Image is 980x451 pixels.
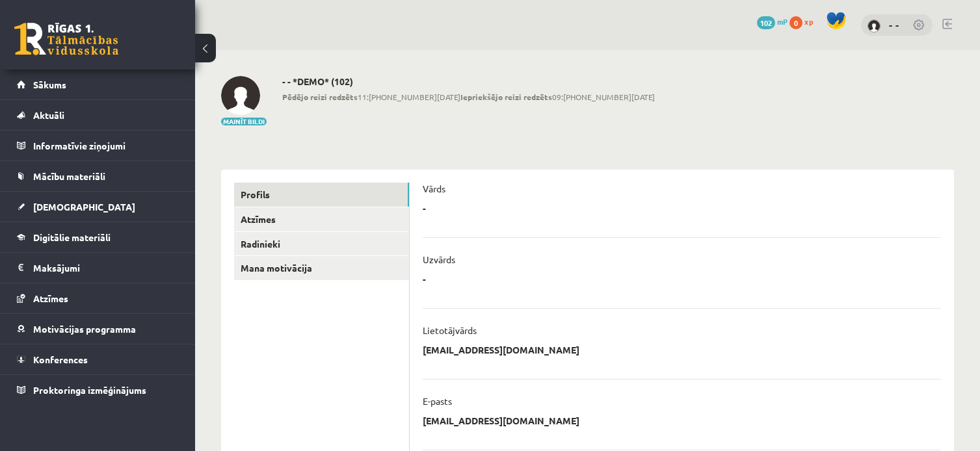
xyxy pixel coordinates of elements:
a: Proktoringa izmēģinājums [17,375,179,405]
a: Sākums [17,70,179,99]
p: [EMAIL_ADDRESS][DOMAIN_NAME] [423,415,579,426]
p: Lietotājvārds [423,324,477,336]
p: - [423,273,426,285]
a: 0 xp [789,16,819,27]
a: [DEMOGRAPHIC_DATA] [17,192,179,222]
span: 11:[PHONE_NUMBER][DATE] 09:[PHONE_NUMBER][DATE] [282,91,655,103]
p: [EMAIL_ADDRESS][DOMAIN_NAME] [423,344,579,355]
a: Radinieki [234,232,409,256]
a: Digitālie materiāli [17,222,179,252]
legend: Maksājumi [33,253,179,283]
a: Rīgas 1. Tālmācības vidusskola [14,23,118,55]
span: mP [777,16,788,27]
a: Atzīmes [17,283,179,313]
img: - - [221,76,260,115]
p: - [423,202,426,214]
a: Aktuāli [17,100,179,130]
span: xp [804,16,813,27]
a: Informatīvie ziņojumi [17,131,179,161]
legend: Informatīvie ziņojumi [33,131,179,161]
a: Motivācijas programma [17,314,179,344]
span: Proktoringa izmēģinājums [33,384,146,396]
button: Mainīt bildi [221,118,267,125]
span: Aktuāli [33,109,64,121]
span: 102 [757,16,775,29]
b: Iepriekšējo reizi redzēts [460,92,552,102]
a: 102 mP [757,16,788,27]
a: Konferences [17,344,179,374]
span: Konferences [33,354,88,365]
a: Maksājumi [17,253,179,283]
h2: - - *DEMO* (102) [282,76,655,87]
span: Sākums [33,79,66,90]
span: 0 [789,16,802,29]
a: Mācību materiāli [17,161,179,191]
span: Motivācijas programma [33,323,136,335]
a: Mana motivācija [234,256,409,280]
a: - - [889,18,899,31]
span: [DEMOGRAPHIC_DATA] [33,201,135,213]
a: Profils [234,183,409,207]
p: Uzvārds [423,253,455,265]
img: - - [867,19,881,32]
a: Atzīmes [234,207,409,231]
p: E-pasts [423,395,452,407]
span: Digitālie materiāli [33,231,111,243]
b: Pēdējo reizi redzēts [282,92,358,102]
span: Mācību materiāli [33,170,105,182]
span: Atzīmes [33,292,68,304]
p: Vārds [423,183,445,194]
